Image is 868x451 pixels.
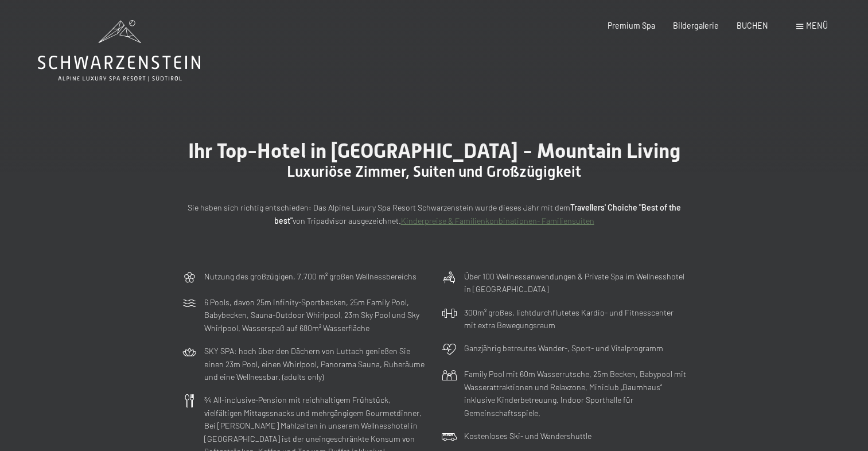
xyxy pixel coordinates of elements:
[464,430,591,443] p: Kostenloses Ski- und Wandershuttle
[274,203,681,226] strong: Travellers' Choiche "Best of the best"
[737,21,768,30] a: BUCHEN
[464,270,687,296] p: Über 100 Wellnessanwendungen & Private Spa im Wellnesshotel in [GEOGRAPHIC_DATA]
[204,296,427,335] p: 6 Pools, davon 25m Infinity-Sportbecken, 25m Family Pool, Babybecken, Sauna-Outdoor Whirlpool, 23...
[673,21,719,30] a: Bildergalerie
[806,21,828,30] span: Menü
[287,163,581,180] span: Luxuriöse Zimmer, Suiten und Großzügigkeit
[204,345,427,384] p: SKY SPA: hoch über den Dächern von Luttach genießen Sie einen 23m Pool, einen Whirlpool, Panorama...
[608,21,655,30] a: Premium Spa
[464,306,687,332] p: 300m² großes, lichtdurchflutetes Kardio- und Fitnesscenter mit extra Bewegungsraum
[204,270,417,283] p: Nutzung des großzügigen, 7.700 m² großen Wellnessbereichs
[464,342,663,355] p: Ganzjährig betreutes Wander-, Sport- und Vitalprogramm
[182,201,687,227] p: Sie haben sich richtig entschieden: Das Alpine Luxury Spa Resort Schwarzenstein wurde dieses Jahr...
[464,368,687,419] p: Family Pool mit 60m Wasserrutsche, 25m Becken, Babypool mit Wasserattraktionen und Relaxzone. Min...
[401,216,594,226] a: Kinderpreise & Familienkonbinationen- Familiensuiten
[188,139,680,162] span: Ihr Top-Hotel in [GEOGRAPHIC_DATA] - Mountain Living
